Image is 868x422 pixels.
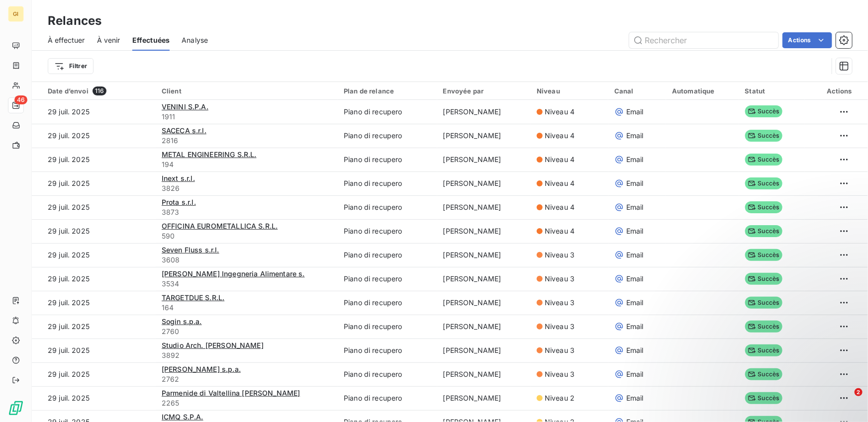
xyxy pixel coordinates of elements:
[545,322,575,332] span: Niveau 3
[338,386,437,410] td: Piano di recupero
[745,297,782,309] span: Succès
[32,267,156,291] td: 29 juil. 2025
[132,35,170,45] span: Effectuées
[338,219,437,243] td: Piano di recupero
[162,303,332,313] span: 164
[162,279,332,289] span: 3534
[745,177,782,189] span: Succès
[437,195,531,219] td: [PERSON_NAME]
[162,126,206,135] span: SACECA s.r.l.
[8,97,23,113] a: 46
[437,267,531,291] td: [PERSON_NAME]
[93,86,106,95] span: 116
[32,338,156,362] td: 29 juil. 2025
[14,95,27,104] span: 46
[162,231,332,241] span: 590
[338,148,437,171] td: Piano di recupero
[338,243,437,267] td: Piano di recupero
[162,183,332,193] span: 3826
[626,393,644,403] span: Email
[162,160,332,169] span: 194
[162,389,300,397] span: Parmenide di Valtellina [PERSON_NAME]
[32,195,156,219] td: 29 juil. 2025
[32,315,156,338] td: 29 juil. 2025
[545,393,575,403] span: Niveau 2
[162,317,202,326] span: Sogin s.p.a.
[437,219,531,243] td: [PERSON_NAME]
[162,207,332,217] span: 3873
[162,413,203,421] span: ICMQ S.P.A.
[745,201,782,213] span: Succès
[437,291,531,315] td: [PERSON_NAME]
[437,338,531,362] td: [PERSON_NAME]
[344,87,431,95] div: Plan de relance
[745,321,782,333] span: Succès
[545,131,575,141] span: Niveau 4
[338,291,437,315] td: Piano di recupero
[626,298,644,308] span: Email
[745,225,782,237] span: Succès
[8,6,24,22] div: GI
[545,155,575,165] span: Niveau 4
[626,226,644,236] span: Email
[162,350,332,360] span: 3892
[32,362,156,386] td: 29 juil. 2025
[32,171,156,195] td: 29 juil. 2025
[162,87,182,95] span: Client
[437,243,531,267] td: [PERSON_NAME]
[182,35,208,45] span: Analyse
[629,32,778,48] input: Rechercher
[338,124,437,148] td: Piano di recupero
[537,87,602,95] div: Niveau
[545,298,575,308] span: Niveau 3
[626,274,644,284] span: Email
[545,226,575,236] span: Niveau 4
[162,150,257,159] span: METAL ENGINEERING S.R.L.
[32,100,156,124] td: 29 juil. 2025
[437,124,531,148] td: [PERSON_NAME]
[162,327,332,337] span: 2760
[782,32,832,48] button: Actions
[855,388,863,396] span: 2
[338,362,437,386] td: Piano di recupero
[745,249,782,261] span: Succès
[162,198,196,206] span: Prota s.r.l.
[545,345,575,355] span: Niveau 3
[32,291,156,315] td: 29 juil. 2025
[545,274,575,284] span: Niveau 3
[745,130,782,142] span: Succès
[338,100,437,124] td: Piano di recupero
[437,315,531,338] td: [PERSON_NAME]
[48,86,150,95] div: Date d’envoi
[162,112,332,122] span: 1911
[338,338,437,362] td: Piano di recupero
[626,131,644,141] span: Email
[48,35,85,45] span: À effectuer
[32,219,156,243] td: 29 juil. 2025
[834,388,858,412] iframe: Intercom live chat
[48,12,101,30] h3: Relances
[32,243,156,267] td: 29 juil. 2025
[32,148,156,171] td: 29 juil. 2025
[32,386,156,410] td: 29 juil. 2025
[545,107,575,117] span: Niveau 4
[443,87,525,95] div: Envoyée par
[338,315,437,338] td: Piano di recupero
[338,195,437,219] td: Piano di recupero
[626,322,644,332] span: Email
[745,392,782,404] span: Succès
[162,365,241,373] span: [PERSON_NAME] s.p.a.
[437,100,531,124] td: [PERSON_NAME]
[626,250,644,260] span: Email
[545,250,575,260] span: Niveau 3
[626,178,644,188] span: Email
[745,154,782,166] span: Succès
[162,341,264,349] span: Studio Arch. [PERSON_NAME]
[162,398,332,408] span: 2265
[162,255,332,265] span: 3608
[626,345,644,355] span: Email
[545,178,575,188] span: Niveau 4
[162,374,332,384] span: 2762
[626,155,644,165] span: Email
[545,202,575,212] span: Niveau 4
